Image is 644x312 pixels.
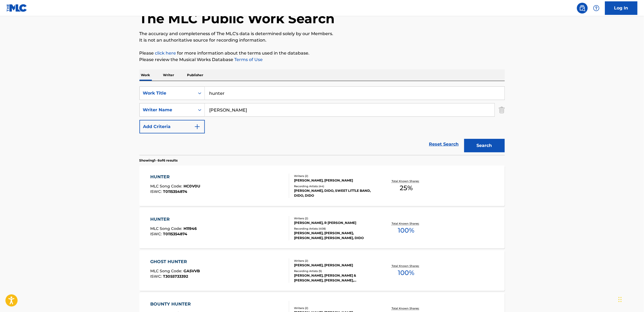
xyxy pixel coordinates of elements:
p: Writer [162,69,176,81]
span: 100 % [398,226,415,235]
p: Please review the Musical Works Database [139,56,505,63]
div: HUNTER [150,216,197,223]
p: It is not an authoritative source for recording information. [139,37,505,43]
a: Public Search [577,3,588,14]
p: Publisher [186,69,205,81]
img: MLC Logo [6,4,27,12]
p: Work [139,69,152,81]
p: Showing 1 - 6 of 6 results [139,158,178,163]
div: Recording Artists ( 44 ) [294,184,376,188]
div: GHOST HUNTER [150,259,200,265]
span: GA5VVB [183,269,200,273]
div: [PERSON_NAME], R [PERSON_NAME] [294,220,376,225]
div: Work Title [143,90,192,96]
button: Search [464,139,505,152]
h1: The MLC Public Work Search [139,11,335,27]
span: ISWC : [150,232,163,236]
a: Terms of Use [233,57,263,62]
div: Writer Name [143,107,192,113]
a: Log In [605,1,638,15]
button: Add Criteria [139,120,205,133]
span: MLC Song Code : [150,226,183,231]
span: 100 % [398,268,415,278]
div: Help [591,3,602,14]
p: Total Known Shares: [392,222,421,226]
a: click here [155,51,176,56]
div: [PERSON_NAME], [PERSON_NAME] & [PERSON_NAME], [PERSON_NAME],[PERSON_NAME], [PERSON_NAME]|[PERSON_... [294,273,376,283]
img: search [579,5,586,11]
a: HUNTERMLC Song Code:HC0V0UISWC:T0115354874Writers (2)[PERSON_NAME], [PERSON_NAME]Recording Artist... [139,166,505,206]
div: BOUNTY HUNTER [150,301,201,307]
div: [PERSON_NAME], [PERSON_NAME] [294,178,376,183]
span: T0115354874 [163,232,187,236]
p: Total Known Shares: [392,264,421,268]
p: Total Known Shares: [392,306,421,310]
div: Drag [619,291,622,308]
span: ISWC : [150,274,163,279]
iframe: Chat Widget [617,286,644,312]
span: MLC Song Code : [150,269,183,273]
div: Writers ( 2 ) [294,259,376,263]
div: Recording Artists ( 408 ) [294,227,376,231]
a: GHOST HUNTERMLC Song Code:GA5VVBISWC:T3055733392Writers (2)[PERSON_NAME], [PERSON_NAME]Recording ... [139,250,505,291]
span: HC0V0U [183,184,200,189]
div: Recording Artists ( 5 ) [294,269,376,273]
a: Reset Search [426,138,462,150]
div: Writers ( 2 ) [294,306,376,310]
span: 25 % [400,183,413,193]
p: Please for more information about the terms used in the database. [139,50,505,56]
img: Delete Criterion [499,103,505,117]
div: [PERSON_NAME], DIDO, SWEET LITTLE BAND, DIDO, DIDO [294,188,376,198]
span: ISWC : [150,189,163,194]
a: HUNTERMLC Song Code:H11946ISWC:T0115354874Writers (2)[PERSON_NAME], R [PERSON_NAME]Recording Arti... [139,208,505,249]
span: MLC Song Code : [150,184,183,189]
span: H11946 [183,226,197,231]
span: T3055733392 [163,274,188,279]
img: 9d2ae6d4665cec9f34b9.svg [194,123,201,130]
div: HUNTER [150,174,200,180]
span: T0115354874 [163,189,187,194]
form: Search Form [139,86,505,155]
div: [PERSON_NAME], [PERSON_NAME], [PERSON_NAME], [PERSON_NAME], DIDO [294,231,376,240]
img: help [593,5,600,11]
p: The accuracy and completeness of The MLC's data is determined solely by our Members. [139,31,505,37]
div: Writers ( 2 ) [294,216,376,220]
p: Total Known Shares: [392,179,421,183]
div: Writers ( 2 ) [294,174,376,178]
div: [PERSON_NAME], [PERSON_NAME] [294,263,376,268]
